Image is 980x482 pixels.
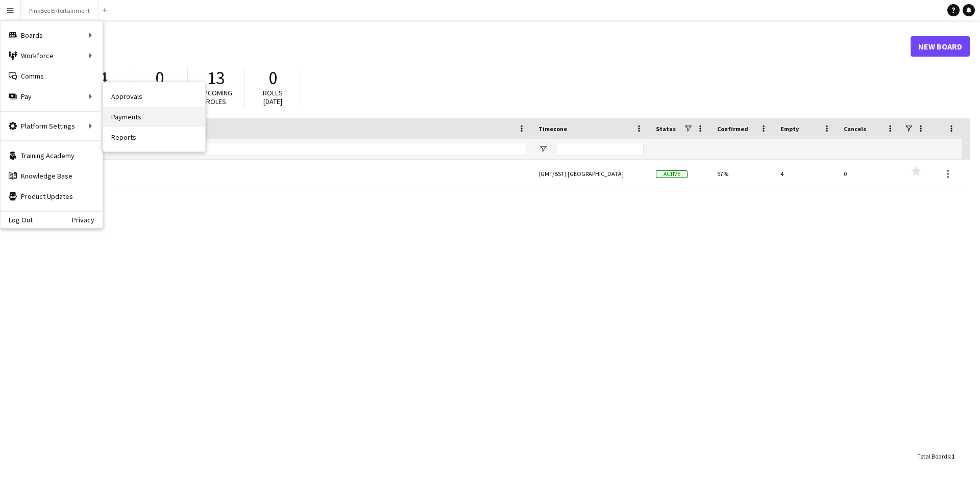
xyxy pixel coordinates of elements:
span: 1 [951,452,954,460]
input: Timezone Filter Input [557,143,644,155]
a: Reports [103,127,205,147]
a: Knowledge Base [1,166,103,186]
span: Total Boards [917,452,950,460]
span: Status [656,125,676,133]
div: Boards [1,25,103,45]
input: Board name Filter Input [42,143,526,155]
div: 0 [838,160,901,188]
div: Workforce [1,45,103,66]
div: 4 [774,160,838,188]
span: 0 [155,67,164,89]
span: Active [656,170,688,178]
a: Comms [1,66,103,86]
h1: Boards [18,39,911,54]
span: 13 [207,67,225,89]
span: Empty [780,125,799,133]
div: 57% [711,160,774,188]
span: Cancels [844,125,866,133]
span: Timezone [538,125,567,133]
a: Payments [103,107,205,127]
div: : [917,446,954,466]
div: (GMT/BST) [GEOGRAPHIC_DATA] [532,160,650,188]
div: Platform Settings [1,116,103,136]
span: Roles [DATE] [263,88,283,106]
button: PinkBee Entertainment [21,1,99,20]
a: New Board [911,36,970,57]
a: Privacy [72,216,103,224]
a: Product Updates [1,186,103,207]
span: Confirmed [717,125,748,133]
span: Upcoming roles [200,88,232,106]
a: Log Out [1,216,33,224]
span: 0 [268,67,277,89]
div: Pay [1,86,103,107]
a: Training Academy [1,145,103,166]
a: Approvals [103,86,205,107]
a: PinkBee Entertainment [24,160,526,188]
button: Open Filter Menu [538,144,548,154]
